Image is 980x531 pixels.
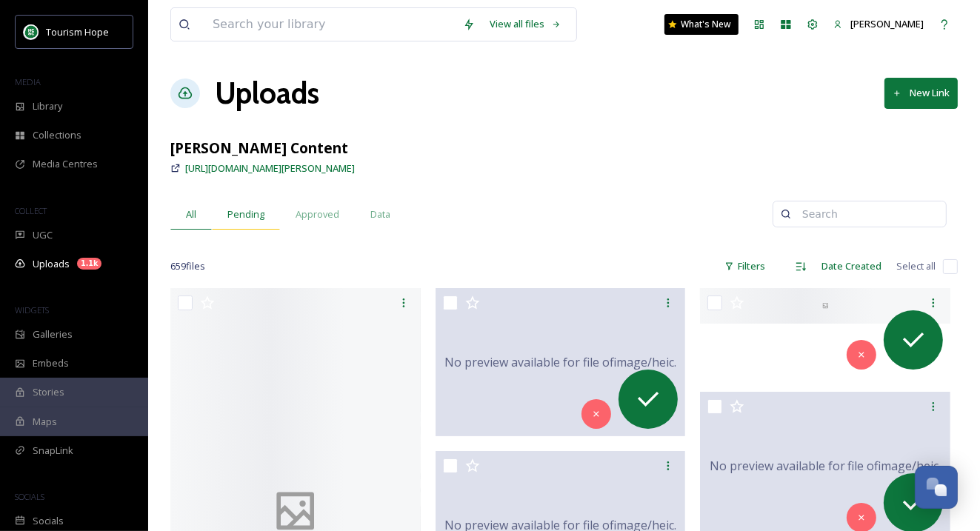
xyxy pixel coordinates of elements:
button: Open Chat [915,466,958,509]
span: Select all [896,259,936,273]
span: Tourism Hope [46,25,109,39]
span: MEDIA [15,76,41,87]
a: Uploads [215,71,319,116]
span: Media Centres [33,157,98,171]
span: Galleries [33,327,73,341]
span: Collections [33,128,81,142]
span: [URL][DOMAIN_NAME][PERSON_NAME] [185,161,355,175]
span: COLLECT [15,205,47,216]
span: Embeds [33,356,69,370]
input: Search your library [205,8,456,41]
span: 659 file s [170,259,205,273]
span: Pending [227,207,264,221]
span: Uploads [33,257,70,271]
span: Data [370,207,390,221]
span: All [186,207,196,221]
div: Filters [717,252,773,281]
img: logo.png [24,24,39,39]
span: Approved [296,207,339,221]
div: Date Created [814,252,889,281]
strong: [PERSON_NAME] Content [170,138,348,158]
a: What's New [664,14,739,35]
a: [URL][DOMAIN_NAME][PERSON_NAME] [185,159,355,177]
a: [PERSON_NAME] [826,10,931,39]
span: WIDGETS [15,304,49,315]
span: SOCIALS [15,491,44,502]
span: Stories [33,385,64,399]
div: 1.1k [77,258,101,270]
span: No preview available for file of image/heic . [710,457,941,475]
span: Socials [33,514,64,528]
a: View all files [482,10,569,39]
button: New Link [884,78,958,108]
input: Search [795,199,939,229]
span: Maps [33,415,57,429]
span: UGC [33,228,53,242]
span: SnapLink [33,444,73,458]
span: Library [33,99,62,113]
span: No preview available for file of image/heic . [444,353,676,371]
span: [PERSON_NAME] [850,17,924,30]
